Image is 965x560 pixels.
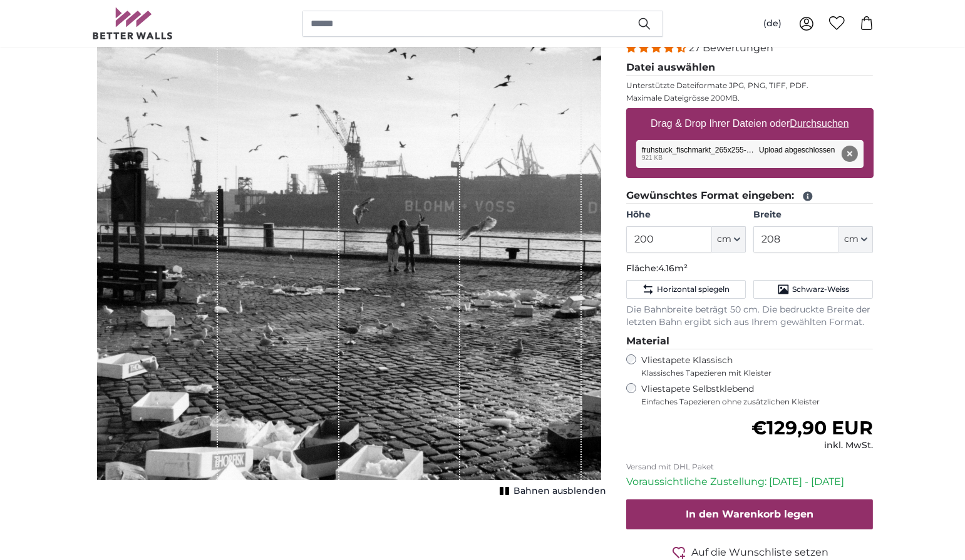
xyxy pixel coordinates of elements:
[657,284,730,294] span: Horizontal spiegeln
[626,60,874,76] legend: Datei auswählen
[626,81,874,91] p: Unterstützte Dateiformate JPG, PNG, TIFF, PDF.
[626,304,874,329] p: Die Bahnbreite beträgt 50 cm. Die bedruckte Breite der letzten Bahn ergibt sich aus Ihrem gewählt...
[753,280,873,299] button: Schwarz-Weiss
[626,262,874,275] p: Fläche:
[686,508,813,520] span: In den Warenkorb legen
[839,226,873,252] button: cm
[753,209,873,221] label: Breite
[626,474,874,489] p: Voraussichtliche Zustellung: [DATE] - [DATE]
[626,209,746,221] label: Höhe
[641,397,874,407] span: Einfaches Tapezieren ohne zusätzlichen Kleister
[641,383,874,407] label: Vliestapete Selbstklebend
[626,93,874,103] p: Maximale Dateigrösse 200MB.
[753,12,792,35] button: (de)
[92,7,173,39] img: Betterwalls
[751,439,873,452] div: inkl. MwSt.
[717,233,731,246] span: cm
[626,462,874,472] p: Versand mit DHL Paket
[712,226,746,252] button: cm
[646,111,854,136] label: Drag & Drop Ihrer Dateien oder
[641,368,863,378] span: Klassisches Tapezieren mit Kleister
[641,354,863,378] label: Vliestapete Klassisch
[792,284,849,294] span: Schwarz-Weiss
[691,545,828,560] span: Auf die Wunschliste setzen
[626,188,874,204] legend: Gewünschtes Format eingeben:
[658,262,688,274] span: 4.16m²
[844,233,859,246] span: cm
[626,334,874,349] legend: Material
[626,499,874,529] button: In den Warenkorb legen
[626,280,746,299] button: Horizontal spiegeln
[626,42,689,54] span: 4.41 stars
[513,485,606,497] span: Bahnen ausblenden
[790,118,849,129] u: Durchsuchen
[689,42,773,54] span: 27 Bewertungen
[751,416,873,439] span: €129,90 EUR
[626,544,874,560] button: Auf die Wunschliste setzen
[496,482,606,500] button: Bahnen ausblenden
